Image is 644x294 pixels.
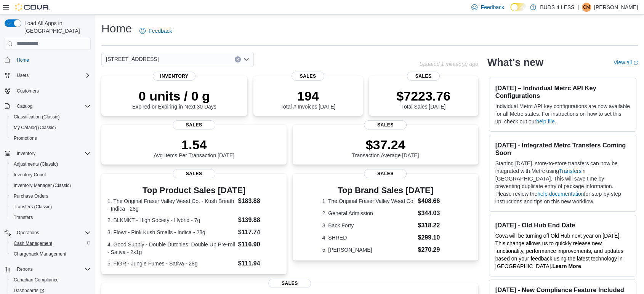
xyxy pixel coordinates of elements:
[419,61,478,67] p: Updated 1 minute(s) ago
[8,249,94,259] button: Chargeback Management
[11,170,91,179] span: Inventory Count
[407,72,440,81] span: Sales
[21,19,91,35] span: Load All Apps in [GEOGRAPHIC_DATA]
[495,141,630,157] h3: [DATE] - Integrated Metrc Transfers Coming Soon
[536,118,554,125] a: help file
[418,233,449,242] dd: $299.10
[11,275,62,284] a: Canadian Compliance
[268,279,311,288] span: Sales
[352,137,419,152] p: $37.24
[14,149,38,158] button: Inventory
[11,112,63,121] a: Classification (Classic)
[8,159,94,169] button: Adjustments (Classic)
[101,21,132,36] h1: Home
[594,3,638,12] p: [PERSON_NAME]
[322,246,415,254] dt: 5. [PERSON_NAME]
[418,221,449,230] dd: $318.22
[8,238,94,249] button: Cash Management
[552,263,581,269] a: Learn More
[14,172,46,178] span: Inventory Count
[107,197,235,213] dt: 1. The Original Fraser Valley Weed Co. - Kush Breath - Indica - 28g
[11,192,51,201] a: Purchase Orders
[495,102,630,125] p: Individual Metrc API key configurations are now available for all Metrc states. For instructions ...
[418,245,449,254] dd: $270.29
[11,123,91,132] span: My Catalog (Classic)
[149,27,172,35] span: Feedback
[495,160,630,205] p: Starting [DATE], store-to-store transfers can now be integrated with Metrc using in [GEOGRAPHIC_D...
[136,23,175,38] a: Feedback
[14,240,52,246] span: Cash Management
[11,123,59,132] a: My Catalog (Classic)
[11,202,91,211] span: Transfers (Classic)
[107,241,235,256] dt: 4. Good Supply - Double Dutchies: Double Up Pre-roll - Sativa - 2x1g
[14,161,58,167] span: Adjustments (Classic)
[154,137,234,158] div: Avg Items Per Transaction [DATE]
[173,120,215,129] span: Sales
[132,88,216,110] div: Expired or Expiring in Next 30 Days
[14,102,91,111] span: Catalog
[11,239,55,248] a: Cash Management
[107,186,280,195] h3: Top Product Sales [DATE]
[537,191,584,197] a: help documentation
[614,59,638,66] a: View allExternal link
[17,103,32,109] span: Catalog
[173,169,215,178] span: Sales
[17,88,39,94] span: Customers
[582,3,591,12] div: Catherine McArton
[14,135,37,141] span: Promotions
[14,71,91,80] span: Users
[14,193,48,199] span: Purchase Orders
[577,3,579,12] p: |
[280,88,335,104] p: 194
[11,213,91,222] span: Transfers
[364,120,407,129] span: Sales
[8,133,94,144] button: Promotions
[17,150,35,157] span: Inventory
[235,56,241,62] button: Clear input
[11,134,40,143] a: Promotions
[481,3,504,11] span: Feedback
[510,3,526,11] input: Dark Mode
[396,88,450,110] div: Total Sales [DATE]
[14,86,91,96] span: Customers
[418,209,449,218] dd: $344.03
[238,216,281,225] dd: $139.88
[11,160,91,169] span: Adjustments (Classic)
[322,234,415,241] dt: 4. SHRED
[107,216,235,224] dt: 2. BLKMKT - High Society - Hybrid - 7g
[2,148,94,159] button: Inventory
[238,228,281,237] dd: $117.74
[11,202,55,211] a: Transfers (Classic)
[107,260,235,267] dt: 5. FIGR - Jungle Fumes - Sativa - 28g
[14,114,60,120] span: Classification (Classic)
[352,137,419,158] div: Transaction Average [DATE]
[14,265,36,274] button: Reports
[280,88,335,110] div: Total # Invoices [DATE]
[11,181,74,190] a: Inventory Manager (Classic)
[11,170,49,179] a: Inventory Count
[2,101,94,112] button: Catalog
[11,160,61,169] a: Adjustments (Classic)
[8,275,94,285] button: Canadian Compliance
[11,134,91,143] span: Promotions
[153,72,195,81] span: Inventory
[14,86,42,96] a: Customers
[17,230,39,236] span: Operations
[322,222,415,229] dt: 3. Back Forty
[8,191,94,201] button: Purchase Orders
[322,186,449,195] h3: Top Brand Sales [DATE]
[14,149,91,158] span: Inventory
[364,169,407,178] span: Sales
[14,288,44,294] span: Dashboards
[238,197,281,206] dd: $183.88
[14,228,42,237] button: Operations
[14,228,91,237] span: Operations
[15,3,50,11] img: Cova
[418,197,449,206] dd: $408.66
[14,214,33,220] span: Transfers
[8,212,94,223] button: Transfers
[495,84,630,99] h3: [DATE] – Individual Metrc API Key Configurations
[2,54,94,66] button: Home
[17,266,33,272] span: Reports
